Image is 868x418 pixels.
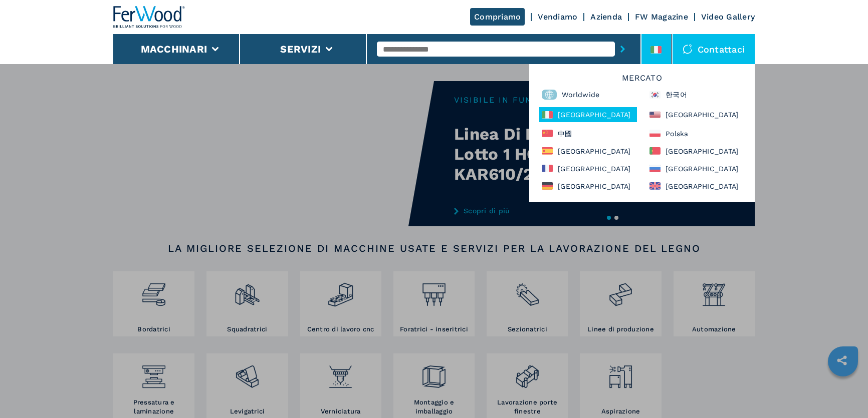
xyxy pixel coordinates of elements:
a: Azienda [590,12,622,22]
div: 한국어 [647,87,745,102]
div: Polska [647,127,745,140]
div: 中國 [539,127,637,140]
button: submit-button [615,38,630,61]
div: [GEOGRAPHIC_DATA] [539,107,637,122]
img: Ferwood [113,6,185,28]
div: [GEOGRAPHIC_DATA] [647,180,745,192]
button: Servizi [280,43,321,55]
div: [GEOGRAPHIC_DATA] [647,145,745,157]
div: [GEOGRAPHIC_DATA] [647,162,745,175]
div: Worldwide [539,87,637,102]
div: [GEOGRAPHIC_DATA] [539,180,637,192]
a: Compriamo [470,8,525,26]
div: [GEOGRAPHIC_DATA] [539,162,637,175]
div: [GEOGRAPHIC_DATA] [647,107,745,122]
div: Contattaci [673,34,755,64]
button: Macchinari [141,43,207,55]
a: Video Gallery [701,12,755,22]
img: Contattaci [683,44,693,54]
a: Vendiamo [538,12,577,22]
h6: Mercato [534,74,750,87]
a: FW Magazine [635,12,688,22]
div: [GEOGRAPHIC_DATA] [539,145,637,157]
